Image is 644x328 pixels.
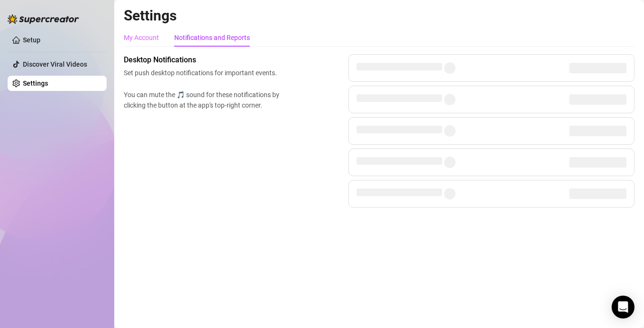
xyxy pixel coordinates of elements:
[174,32,250,43] div: Notifications and Reports
[124,32,159,43] div: My Account
[23,80,48,87] a: Settings
[612,296,634,318] div: Open Intercom Messenger
[124,68,284,78] span: Set push desktop notifications for important events.
[124,89,284,110] span: You can mute the 🎵 sound for these notifications by clicking the button at the app's top-right co...
[23,36,40,44] a: Setup
[8,14,79,24] img: logo-BBDzfeDw.svg
[124,54,284,66] span: Desktop Notifications
[124,7,634,25] h2: Settings
[23,60,87,68] a: Discover Viral Videos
